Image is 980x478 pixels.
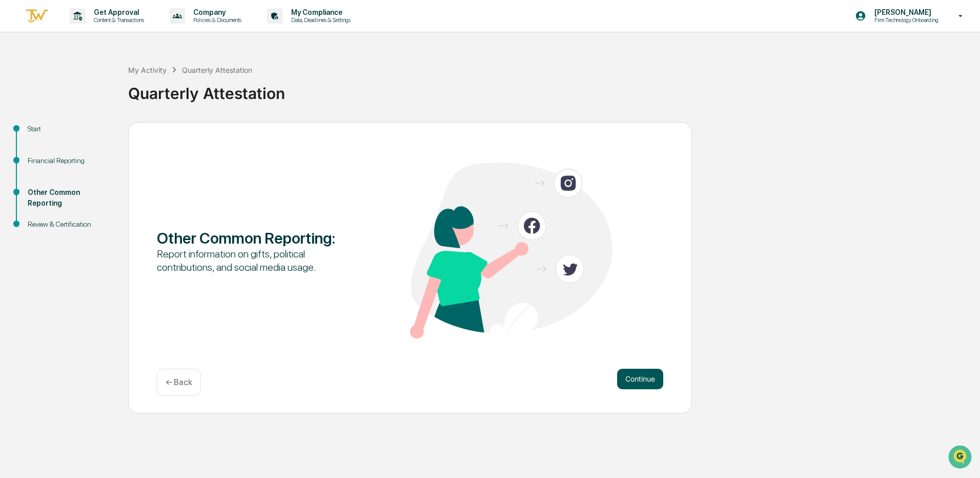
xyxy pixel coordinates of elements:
[128,76,975,103] div: Quarterly Attestation
[70,125,131,144] a: 🗄️Attestations
[6,145,69,163] a: 🔎Data Lookup
[10,130,18,138] div: 🖐️
[6,125,70,144] a: 🖐️Preclearance
[35,89,130,97] div: We're available if you need us!
[617,369,663,389] button: Continue
[28,219,112,230] div: Review & Certification
[157,247,359,274] div: Report information on gifts, political contributions, and social media usage.
[28,155,112,166] div: Financial Reporting
[74,130,83,138] div: 🗄️
[128,66,167,74] div: My Activity
[102,174,124,182] span: Pylon
[10,22,187,38] p: How can we help?
[185,8,247,16] p: Company
[86,16,149,24] p: Content & Transactions
[157,229,359,247] div: Other Common Reporting :
[182,66,252,74] div: Quarterly Attestation
[410,163,612,338] img: Other Common Reporting
[283,8,356,16] p: My Compliance
[21,129,66,140] span: Preclearance
[866,8,944,16] p: [PERSON_NAME]
[28,124,112,134] div: Start
[72,173,124,182] a: Powered byPylon
[35,78,168,89] div: Start new chat
[10,78,29,97] img: 1746055101610-c473b297-6a78-478c-a979-82029cc54cd1
[866,16,944,24] p: Firm Technology Onboarding
[166,377,192,387] p: ← Back
[283,16,356,24] p: Data, Deadlines & Settings
[85,129,127,140] span: Attestations
[185,16,247,24] p: Policies & Documents
[947,444,975,472] iframe: Open customer support
[25,8,49,25] img: logo
[28,187,112,209] div: Other Common Reporting
[21,149,65,159] span: Data Lookup
[10,150,18,158] div: 🔎
[86,8,149,16] p: Get Approval
[174,82,187,94] button: Start new chat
